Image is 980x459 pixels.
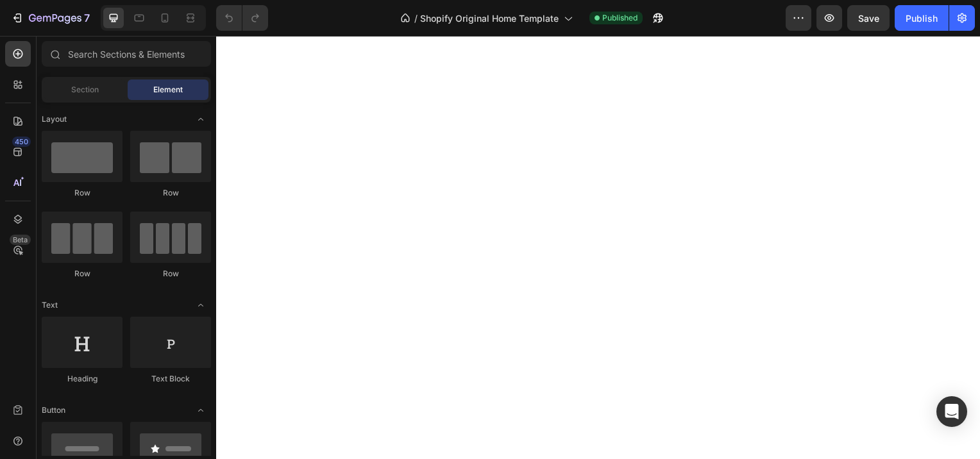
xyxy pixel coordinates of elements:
[10,235,31,245] div: Beta
[216,36,980,459] iframe: Design area
[858,13,879,24] span: Save
[5,5,96,31] button: 7
[216,5,268,31] div: Undo/Redo
[42,113,67,125] span: Layout
[130,373,211,385] div: Text Block
[847,5,890,31] button: Save
[42,41,211,67] input: Search Sections & Elements
[602,12,638,24] span: Published
[42,405,65,416] span: Button
[190,295,211,315] span: Toggle open
[190,400,211,421] span: Toggle open
[12,137,31,147] div: 450
[906,12,938,25] div: Publish
[42,268,122,280] div: Row
[420,12,559,25] span: Shopify Original Home Template
[414,12,418,25] span: /
[153,84,183,96] span: Element
[71,84,99,96] span: Section
[895,5,949,31] button: Publish
[42,299,58,311] span: Text
[936,396,967,427] div: Open Intercom Messenger
[42,373,122,385] div: Heading
[84,10,90,26] p: 7
[130,268,211,280] div: Row
[130,187,211,199] div: Row
[42,187,122,199] div: Row
[190,109,211,129] span: Toggle open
